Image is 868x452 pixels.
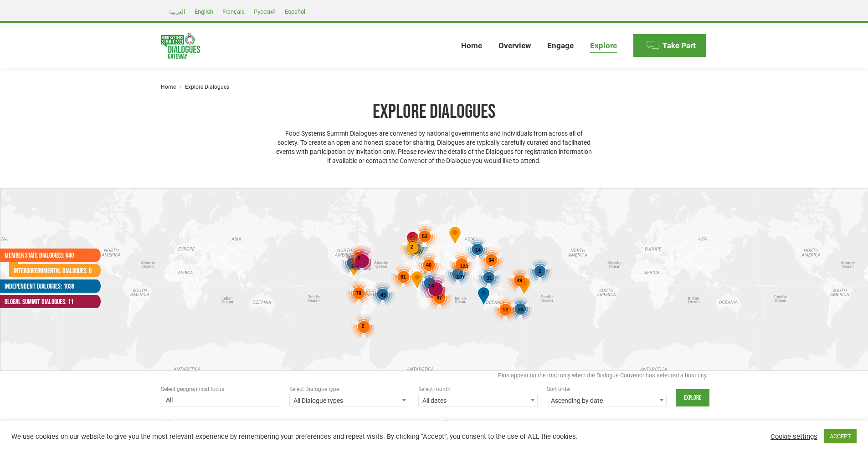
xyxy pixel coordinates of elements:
span: All dates [419,394,538,407]
img: Official Feedback available [434,420,458,444]
div: Sort order [547,385,667,394]
a: English [190,6,218,17]
span: 78 [355,290,361,296]
a: Español [280,6,310,17]
span: 40 [426,262,431,268]
span: Home [461,41,482,51]
img: Food Systems Summit Dialogues [161,33,200,59]
span: 123 [459,264,467,269]
span: 31 [486,275,492,281]
div: Select Dialogue type [289,385,409,394]
span: Ascending by date [547,394,666,407]
span: All dates [418,394,538,406]
span: 4 [431,283,434,289]
span: 2 [361,323,364,329]
a: العربية [164,6,190,17]
img: Menu icon [646,39,660,52]
span: 14 [475,247,480,253]
span: Español [285,8,305,15]
div: Select geographical focus [161,385,281,394]
input: Explore [676,389,709,406]
span: 81 [400,274,406,279]
span: Engage [547,41,574,51]
h1: Explore Dialogues [276,100,593,124]
a: Intergovernmental Dialogues: 6 [9,264,92,277]
span: All Dialogue types [290,394,409,407]
span: Explore [590,41,617,51]
span: Take Part [663,41,696,51]
div: We use cookies on our website to give you the most relevant experience by remembering your prefer... [11,432,603,441]
span: Français [222,8,245,15]
span: 24 [518,307,523,312]
span: Overview [498,41,531,51]
img: Official Feedback available [156,420,180,444]
span: 49 [516,278,522,283]
span: 53 [421,234,427,239]
a: Русский [249,6,280,17]
span: 45 [380,292,385,298]
p: Food Systems Summit Dialogues are convened by national governments and individuals from across al... [276,129,593,165]
span: 2 [538,268,541,274]
span: English [195,8,213,15]
span: Explore Dialogues [185,84,229,90]
span: All Dialogue types [289,394,409,406]
a: ACCEPT [824,429,857,443]
div: Select month [418,385,538,394]
span: 3 [357,255,360,260]
span: العربية [169,8,185,15]
span: 12 [502,307,508,312]
span: Русский [254,8,276,15]
a: Français [218,6,249,17]
span: 34 [488,257,493,263]
div: Pins appear on the map only when the Dialogue Convenor has selected a host city. [161,371,708,385]
a: Cookie settings [770,432,817,441]
span: Ascending by date [547,394,667,406]
span: 2 [410,244,413,249]
a: Home [161,84,176,90]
